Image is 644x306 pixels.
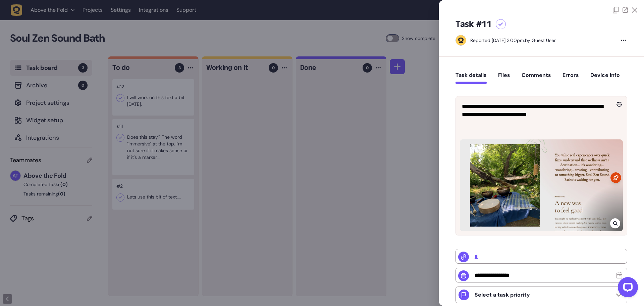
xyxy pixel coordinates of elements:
[455,19,492,30] h5: Task #11
[522,72,551,84] button: Comments
[455,72,487,84] button: Task details
[470,37,556,44] div: by Guest User
[612,274,641,303] iframe: LiveChat chat widget
[475,292,530,298] p: Select a task priority
[562,72,579,84] button: Errors
[456,35,466,45] img: Guest User
[590,72,620,84] button: Device info
[498,72,510,84] button: Files
[470,37,525,43] div: Reported [DATE] 3.00pm,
